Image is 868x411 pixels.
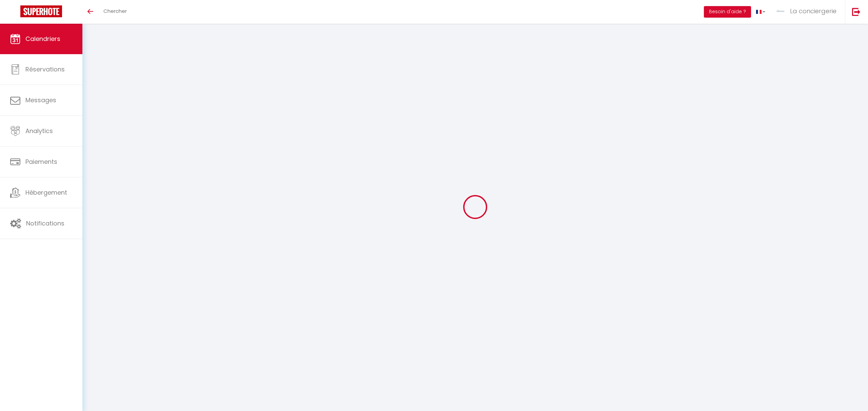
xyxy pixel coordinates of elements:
[852,7,861,16] img: logout
[775,6,786,16] img: ...
[790,7,836,15] span: La conciergerie
[25,127,53,135] span: Analytics
[25,157,57,166] span: Paiements
[25,96,56,104] span: Messages
[103,7,127,15] span: Chercher
[26,219,64,228] span: Notifications
[25,188,67,197] span: Hébergement
[25,35,60,43] span: Calendriers
[704,6,751,18] button: Besoin d'aide ?
[20,5,62,17] img: Super Booking
[25,65,65,73] span: Réservations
